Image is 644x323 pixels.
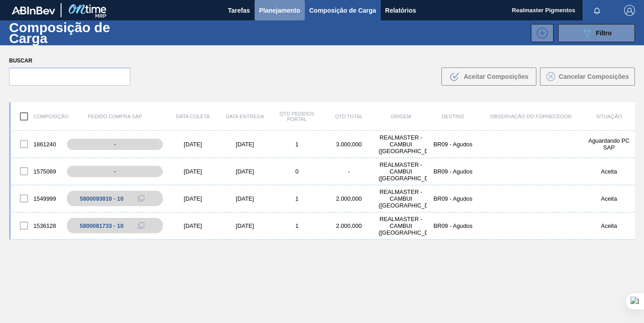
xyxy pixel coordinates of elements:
[219,141,271,148] div: [DATE]
[219,114,271,119] div: Data Entrega
[441,67,536,86] button: Aceitar Composições
[132,220,150,231] div: Copiar
[167,114,219,119] div: Data coleta
[427,114,479,119] div: Destino
[11,189,63,208] div: 1549999
[12,6,55,14] img: TNhmsLtSVTkK8tSr43FrP2fwEKptu5GPRR3wAAAABJRU5ErkJggg==
[385,5,416,16] span: Relatórios
[375,216,427,236] div: REALMASTER - CAMBUI (MG)
[427,141,479,148] div: BR09 - Agudos
[132,193,150,204] div: Copiar
[323,168,375,175] div: -
[259,5,300,16] span: Planejamento
[167,195,219,202] div: [DATE]
[63,114,167,119] div: Pedido Compra SAP
[583,114,635,119] div: Situação
[67,166,163,177] div: -
[167,222,219,229] div: [DATE]
[219,168,271,175] div: [DATE]
[526,24,554,42] div: Nova Composição
[67,139,163,150] div: -
[583,195,635,202] div: Aceita
[323,222,375,229] div: 2.000,000
[323,195,375,202] div: 2.000,000
[271,141,323,148] div: 1
[309,5,376,16] span: Composição de Carga
[624,5,635,16] img: Logout
[323,114,375,119] div: Qtd Total
[559,73,629,80] span: Cancelar Composições
[323,141,375,148] div: 3.000,000
[427,222,479,229] div: BR09 - Agudos
[375,114,427,119] div: Origem
[596,29,612,37] span: Filtro
[9,22,150,43] h1: Composição de Carga
[427,195,479,202] div: BR09 - Agudos
[375,134,427,154] div: REALMASTER - CAMBUI (MG)
[11,107,63,126] div: Composição
[11,135,63,154] div: 1861240
[80,222,123,229] div: 5800081733 - 10
[375,188,427,209] div: REALMASTER - CAMBUI (MG)
[427,168,479,175] div: BR09 - Agudos
[583,168,635,175] div: Aceita
[271,168,323,175] div: 0
[582,4,611,17] button: Notificações
[583,222,635,229] div: Aceita
[464,73,528,80] span: Aceitar Composições
[271,111,323,122] div: Qtd Pedidos Portal
[219,222,271,229] div: [DATE]
[167,168,219,175] div: [DATE]
[558,24,635,42] button: Filtro
[11,216,63,235] div: 1536128
[9,54,130,67] label: Buscar
[271,222,323,229] div: 1
[375,161,427,182] div: REALMASTER - CAMBUI (MG)
[479,114,583,119] div: Observação do Fornecedor
[219,195,271,202] div: [DATE]
[540,67,635,86] button: Cancelar Composições
[228,5,250,16] span: Tarefas
[271,195,323,202] div: 1
[583,137,635,151] div: Aguardando PC SAP
[11,162,63,181] div: 1575089
[80,195,123,202] div: 5800093810 - 10
[167,141,219,148] div: [DATE]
